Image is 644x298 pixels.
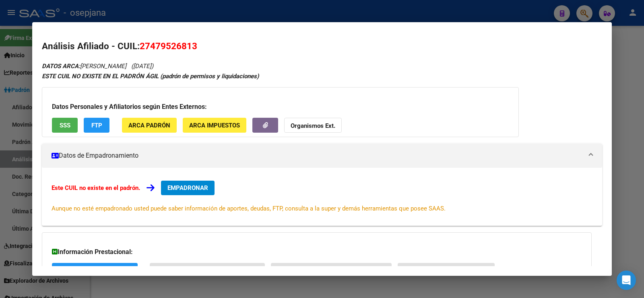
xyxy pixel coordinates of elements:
[52,263,138,278] button: SUR / SURGE / INTEGR.
[398,263,495,278] button: Prestaciones Auditadas
[42,73,259,80] strong: ESTE CUIL NO EXISTE EN EL PADRÓN ÁGIL (padrón de permisos y liquidaciones)
[183,118,246,133] button: ARCA Impuestos
[617,271,636,290] div: Open Intercom Messenger
[161,181,215,195] button: EMPADRONAR
[60,122,70,129] span: SSS
[52,151,583,160] mat-panel-title: Datos de Empadronamiento
[42,40,602,53] h2: Análisis Afiliado - CUIL:
[122,118,177,133] button: ARCA Padrón
[52,118,78,133] button: SSS
[291,122,335,129] strong: Organismos Ext.
[167,184,208,192] span: EMPADRONAR
[42,144,602,168] mat-expansion-panel-header: Datos de Empadronamiento
[52,247,582,257] h3: Información Prestacional:
[84,118,109,133] button: FTP
[150,263,265,278] button: Sin Certificado Discapacidad
[140,41,197,51] span: 27479526813
[131,63,153,70] span: ([DATE])
[42,63,80,70] strong: DATOS ARCA:
[189,122,240,129] span: ARCA Impuestos
[271,263,392,278] button: Not. Internacion / Censo Hosp.
[52,184,140,192] strong: Este CUIL no existe en el padrón.
[52,205,446,212] span: Aunque no esté empadronado usted puede saber información de aportes, deudas, FTP, consulta a la s...
[52,102,509,112] h3: Datos Personales y Afiliatorios según Entes Externos:
[42,63,126,70] span: [PERSON_NAME]
[91,122,102,129] span: FTP
[42,168,602,226] div: Datos de Empadronamiento
[128,122,170,129] span: ARCA Padrón
[284,118,342,133] button: Organismos Ext.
